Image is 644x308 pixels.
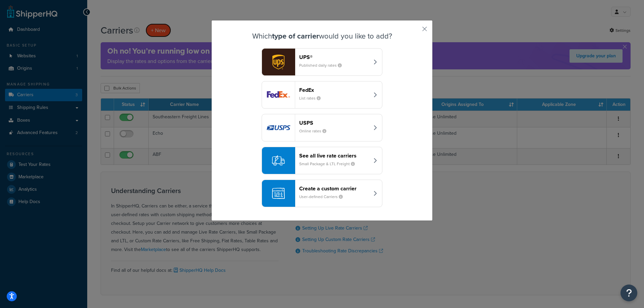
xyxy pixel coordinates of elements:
button: fedEx logoFedExList rates [262,81,382,109]
img: ups logo [262,49,295,75]
small: Published daily rates [299,62,347,68]
button: Open Resource Center [621,285,637,301]
small: User-defined Carriers [299,194,348,200]
h3: Which would you like to add? [228,32,416,40]
small: List rates [299,95,326,101]
header: See all live rate carriers [299,152,369,159]
header: UPS® [299,54,369,60]
img: icon-carrier-liverate-becf4550.svg [272,154,285,167]
button: ups logoUPS®Published daily rates [262,48,382,76]
small: Online rates [299,128,332,134]
img: icon-carrier-custom-c93b8a24.svg [272,187,285,200]
header: Create a custom carrier [299,185,369,192]
strong: type of carrier [272,30,319,42]
img: usps logo [262,114,295,141]
header: FedEx [299,87,369,93]
header: USPS [299,120,369,126]
img: fedEx logo [262,81,295,108]
small: Small Package & LTL Freight [299,161,360,167]
button: See all live rate carriersSmall Package & LTL Freight [262,147,382,174]
button: Create a custom carrierUser-defined Carriers [262,180,382,207]
button: usps logoUSPSOnline rates [262,114,382,141]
